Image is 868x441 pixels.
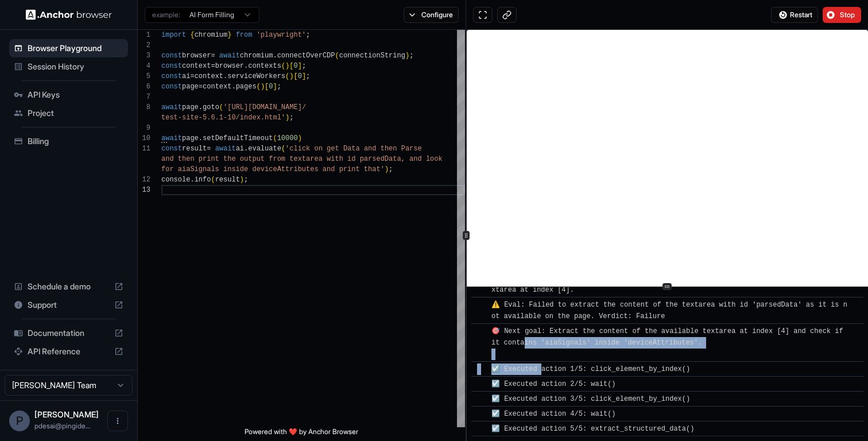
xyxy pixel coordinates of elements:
[161,31,186,39] span: import
[302,103,306,111] span: /
[298,72,302,80] span: 0
[289,62,293,70] span: [
[385,165,389,173] span: )
[273,134,277,142] span: (
[28,61,123,72] span: Session History
[477,408,483,420] span: ​
[161,155,368,163] span: and then print the output from textarea with id pa
[293,62,297,70] span: 0
[9,277,128,296] div: Schedule a demo
[281,62,285,70] span: (
[404,7,459,23] button: Configure
[28,346,110,357] span: API Reference
[236,31,253,39] span: from
[138,40,150,51] div: 2
[244,176,248,184] span: ;
[28,107,123,119] span: Project
[138,61,150,71] div: 4
[34,409,99,419] span: Prateek Desai
[195,176,211,184] span: info
[240,52,273,60] span: chromium
[248,145,281,153] span: evaluate
[840,10,856,20] span: Stop
[28,42,123,54] span: Browser Playground
[138,30,150,40] div: 1
[257,83,261,91] span: (
[161,83,182,91] span: const
[223,103,302,111] span: '[URL][DOMAIN_NAME]
[389,165,393,173] span: ;
[28,136,123,147] span: Billing
[9,132,128,150] div: Billing
[281,145,285,153] span: (
[491,425,694,433] span: ☑️ Executed action 5/5: extract_structured_data()
[9,296,128,314] div: Support
[491,327,847,358] span: 🎯 Next goal: Extract the content of the available textarea at index [4] and check if it contains ...
[138,123,150,133] div: 9
[215,176,240,184] span: result
[491,410,616,418] span: ☑️ Executed action 4/5: wait()
[277,83,281,91] span: ;
[409,52,413,60] span: ;
[335,52,339,60] span: (
[339,52,405,60] span: connectionString
[211,176,215,184] span: (
[161,62,182,70] span: const
[293,72,297,80] span: [
[138,51,150,61] div: 3
[182,52,211,60] span: browser
[285,72,289,80] span: (
[277,52,335,60] span: connectOverCDP
[211,62,215,70] span: =
[368,155,443,163] span: rsedData, and look
[28,281,110,292] span: Schedule a demo
[285,62,289,70] span: )
[138,92,150,102] div: 7
[203,134,273,142] span: setDefaultTimeout
[161,145,182,153] span: const
[285,145,422,153] span: 'click on get Data and then Parse
[277,134,298,142] span: 10000
[182,145,207,153] span: result
[244,145,248,153] span: .
[477,393,483,405] span: ​
[182,62,211,70] span: context
[203,103,219,111] span: goto
[215,145,236,153] span: await
[138,71,150,82] div: 5
[199,103,203,111] span: .
[244,62,248,70] span: .
[138,102,150,113] div: 8
[261,83,265,91] span: )
[231,83,235,91] span: .
[273,83,277,91] span: ]
[28,327,110,339] span: Documentation
[190,176,194,184] span: .
[302,72,306,80] span: ]
[138,175,150,185] div: 12
[9,39,128,57] div: Browser Playground
[491,365,690,373] span: ☑️ Executed action 1/5: click_element_by_index()
[182,103,199,111] span: page
[771,7,818,23] button: Restart
[161,52,182,60] span: const
[138,133,150,144] div: 10
[182,83,199,91] span: page
[227,31,231,39] span: }
[223,72,227,80] span: .
[477,423,483,435] span: ​
[497,7,517,23] button: Copy live view URL
[207,145,211,153] span: =
[26,9,112,20] img: Anchor Logo
[491,301,847,320] span: ⚠️ Eval: Failed to extract the content of the textarea with id 'parsedData' as it is not availabl...
[248,62,281,70] span: contexts
[245,427,358,441] span: Powered with ❤️ by Anchor Browser
[9,411,30,431] div: P
[219,103,223,111] span: (
[152,10,180,20] span: example:
[823,7,861,23] button: Stop
[298,62,302,70] span: ]
[199,134,203,142] span: .
[34,421,91,430] span: pdesai@pingidentity.com
[107,411,128,431] button: Open menu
